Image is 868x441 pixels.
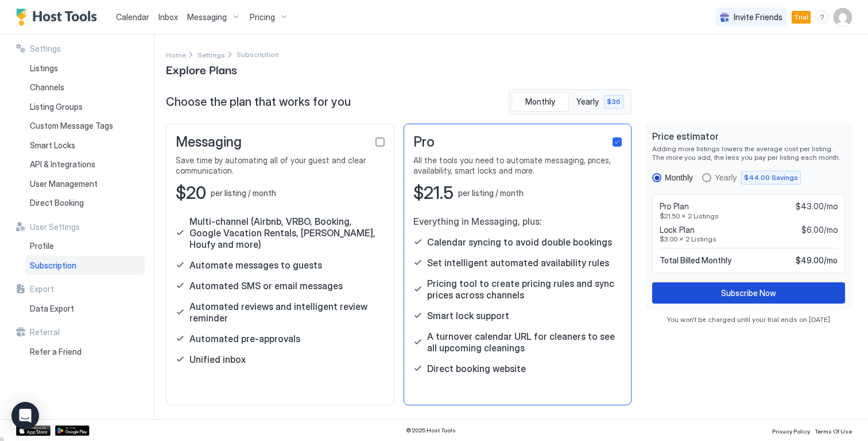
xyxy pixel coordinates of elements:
[525,97,555,107] span: Monthly
[815,10,829,24] div: menu
[166,48,186,60] div: Breadcrumb
[458,188,524,198] span: per listing / month
[25,116,145,136] a: Custom Message Tags
[189,301,385,324] span: Automated reviews and intelligent review reminder
[25,97,145,117] a: Listing Groups
[30,284,54,294] span: Export
[30,179,98,189] span: User Management
[30,44,61,54] span: Settings
[652,171,845,185] div: RadioGroup
[645,315,852,324] span: You won't be charged until your trial ends on [DATE]
[25,136,145,155] a: Smart Locks
[794,12,808,22] span: Trial
[25,236,145,256] a: Profile
[721,287,776,299] div: Subscribe Now
[413,182,454,204] span: $21.5
[30,327,60,338] span: Referral
[660,235,838,243] span: $3.00 x 2 Listings
[30,82,64,93] span: Channels
[30,159,95,170] span: API & Integrations
[744,172,798,183] span: $44.00 Savings
[158,11,178,23] a: Inbox
[189,354,246,365] span: Unified inbox
[576,97,600,107] span: Yearly
[55,425,90,436] a: Google Play Store
[660,201,689,212] span: Pro Plan
[796,201,838,212] span: $43.00/mo
[665,173,693,182] div: Monthly
[427,257,609,269] span: Set intelligent automated availability rules
[660,225,695,235] span: Lock Plan
[176,133,242,151] span: Messaging
[30,241,54,251] span: Profile
[801,225,838,235] span: $6.00/mo
[25,155,145,174] a: API & Integrations
[189,259,322,271] span: Automate messages to guests
[25,193,145,213] a: Direct Booking
[176,182,206,204] span: $20
[427,310,509,321] span: Smart lock support
[715,173,737,182] div: Yearly
[30,304,74,314] span: Data Export
[834,8,852,26] div: User profile
[427,363,526,374] span: Direct booking website
[30,222,80,232] span: User Settings
[796,255,838,266] span: $49.00 / mo
[11,402,39,430] div: Open Intercom Messenger
[25,256,145,275] a: Subscription
[511,92,569,112] button: Monthly
[25,174,145,194] a: User Management
[30,63,58,74] span: Listings
[571,92,629,112] button: Yearly $36
[16,9,102,26] a: Host Tools Logo
[166,95,351,109] span: Choose the plan that works for you
[413,133,435,151] span: Pro
[25,78,145,97] a: Channels
[702,171,801,185] div: yearly
[197,48,225,60] a: Settings
[30,102,83,112] span: Listing Groups
[166,51,186,59] span: Home
[772,428,810,435] span: Privacy Policy
[197,48,225,60] div: Breadcrumb
[652,173,693,182] div: monthly
[30,260,76,271] span: Subscription
[25,299,145,319] a: Data Export
[189,280,343,292] span: Automated SMS or email messages
[375,137,385,147] div: checkbox
[652,144,845,162] span: Adding more listings lowers the average cost per listing. The more you add, the less you pay per ...
[187,12,227,22] span: Messaging
[211,188,276,198] span: per listing / month
[250,12,275,22] span: Pricing
[25,342,145,362] a: Refer a Friend
[197,51,225,59] span: Settings
[30,140,75,151] span: Smart Locks
[652,131,845,142] span: Price estimator
[406,427,456,434] span: © 2025 Host Tools
[413,155,622,175] span: All the tools you need to automate messaging, prices, availability, smart locks and more.
[189,333,300,344] span: Automated pre-approvals
[176,155,385,175] span: Save time by automating all of your guest and clear communication.
[660,212,838,220] span: $21.50 x 2 Listings
[427,278,622,301] span: Pricing tool to create pricing rules and sync prices across channels
[734,12,782,22] span: Invite Friends
[16,425,51,436] a: App Store
[189,216,385,250] span: Multi-channel (Airbnb, VRBO, Booking, Google Vacation Rentals, [PERSON_NAME], Houfy and more)
[772,424,810,436] a: Privacy Policy
[237,50,279,59] span: Breadcrumb
[30,347,82,357] span: Refer a Friend
[660,255,731,266] span: Total Billed Monthly
[158,12,178,22] span: Inbox
[607,97,621,107] span: $36
[166,60,237,78] span: Explore Plans
[25,59,145,78] a: Listings
[413,216,622,227] span: Everything in Messaging, plus:
[166,48,186,60] a: Home
[427,331,622,354] span: A turnover calendar URL for cleaners to see all upcoming cleanings
[30,121,113,131] span: Custom Message Tags
[652,282,845,304] button: Subscribe Now
[509,89,631,114] div: tab-group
